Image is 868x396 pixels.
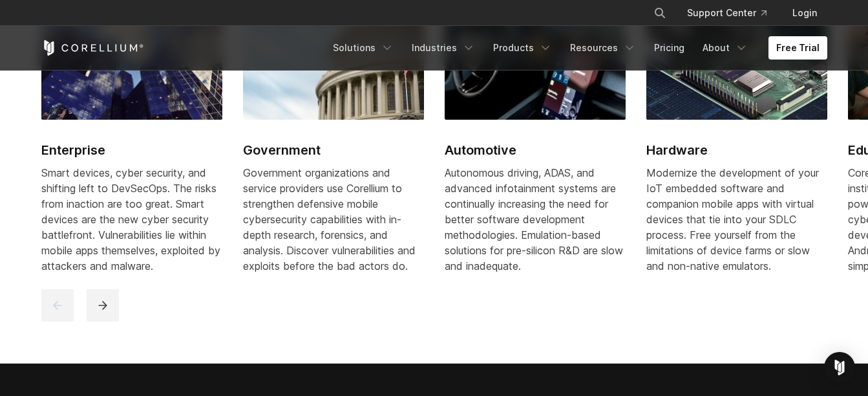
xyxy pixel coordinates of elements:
[638,1,827,25] div: Navigation Menu
[445,165,626,274] div: Autonomous driving, ADAS, and advanced infotainment systems are continually increasing the need f...
[648,1,672,25] button: Search
[824,352,855,383] div: Open Intercom Messenger
[325,36,827,60] div: Navigation Menu
[41,6,222,289] a: Enterprise Enterprise Smart devices, cyber security, and shifting left to DevSecOps. The risks fr...
[782,1,827,25] a: Login
[646,36,692,60] a: Pricing
[562,36,644,60] a: Resources
[677,1,777,25] a: Support Center
[485,36,560,60] a: Products
[41,289,74,322] button: previous
[41,165,222,274] div: Smart devices, cyber security, and shifting left to DevSecOps. The risks from inaction are too gr...
[41,40,144,56] a: Corellium Home
[87,289,119,322] button: next
[768,36,827,60] a: Free Trial
[325,36,401,60] a: Solutions
[243,140,424,160] h2: Government
[243,6,424,289] a: Government Government Government organizations and service providers use Corellium to strengthen ...
[445,140,626,160] h2: Automotive
[646,166,819,272] span: Modernize the development of your IoT embedded software and companion mobile apps with virtual de...
[646,6,827,289] a: Hardware Hardware Modernize the development of your IoT embedded software and companion mobile ap...
[404,36,483,60] a: Industries
[41,140,222,160] h2: Enterprise
[646,140,827,160] h2: Hardware
[445,6,626,289] a: Automotive Automotive Autonomous driving, ADAS, and advanced infotainment systems are continually...
[243,165,424,274] div: Government organizations and service providers use Corellium to strengthen defensive mobile cyber...
[695,36,756,60] a: About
